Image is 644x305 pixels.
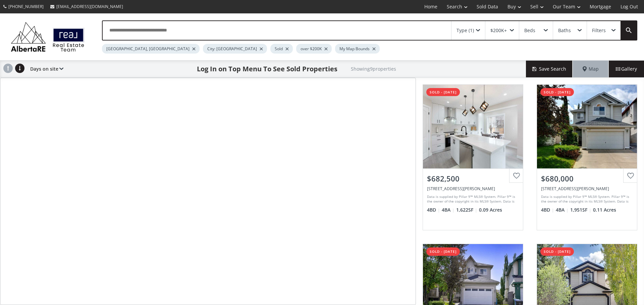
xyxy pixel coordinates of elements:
[102,44,200,54] div: [GEOGRAPHIC_DATA], [GEOGRAPHIC_DATA]
[526,61,573,77] button: Save Search
[541,173,633,184] div: $680,000
[197,64,337,74] h1: Log In on Top Menu To See Sold Properties
[8,4,44,9] span: [PHONE_NUMBER]
[457,28,474,33] div: Type (1)
[427,207,440,213] span: 4 BD
[7,20,88,54] img: Logo
[442,207,454,213] span: 4 BA
[427,173,519,184] div: $682,500
[47,0,126,13] a: [EMAIL_ADDRESS][DOMAIN_NAME]
[490,28,507,33] div: $200K+
[556,207,569,213] span: 4 BA
[351,66,396,71] h2: Showing 9 properties
[541,207,554,213] span: 4 BD
[456,207,477,213] span: 1,622 SF
[592,28,606,33] div: Filters
[541,186,633,192] div: 340 Douglas Ridge Green SE, Calgary, AB T2Z 2Z9
[530,78,644,237] a: sold - [DATE]$680,000[STREET_ADDRESS][PERSON_NAME]Data is supplied by Pillar 9™ MLS® System. Pill...
[335,44,380,54] div: My Map Bounds
[416,78,530,237] a: sold - [DATE]$682,500[STREET_ADDRESS][PERSON_NAME]Data is supplied by Pillar 9™ MLS® System. Pill...
[541,194,631,204] div: Data is supplied by Pillar 9™ MLS® System. Pillar 9™ is the owner of the copyright in its MLS® Sy...
[56,4,123,9] span: [EMAIL_ADDRESS][DOMAIN_NAME]
[570,207,591,213] span: 1,951 SF
[27,61,63,77] div: Days on site
[427,194,517,204] div: Data is supplied by Pillar 9™ MLS® System. Pillar 9™ is the owner of the copyright in its MLS® Sy...
[270,44,293,54] div: Sold
[479,207,502,213] span: 0.09 Acres
[616,66,637,72] span: Gallery
[203,44,267,54] div: City: [GEOGRAPHIC_DATA]
[608,61,644,77] div: Gallery
[524,28,535,33] div: Beds
[583,66,599,72] span: Map
[593,207,616,213] span: 0.11 Acres
[296,44,332,54] div: over $200K
[573,61,608,77] div: Map
[427,186,519,192] div: 13030 Douglas Ridge Grove SE, Calgary, AB T2Z3H7
[558,28,571,33] div: Baths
